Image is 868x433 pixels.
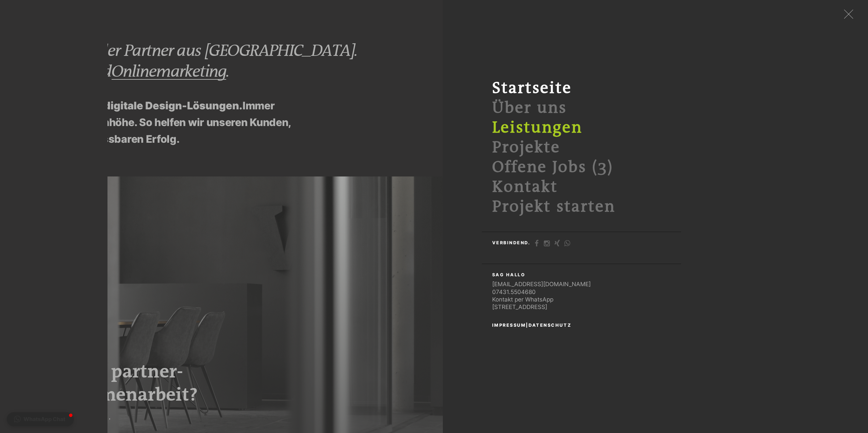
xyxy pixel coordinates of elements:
strong: Startseite [492,79,572,97]
a: Leistungen [492,119,582,137]
a: Datenschutz [529,323,571,328]
a: Kontakt per WhatsApp [492,296,553,303]
a: Offene Jobs (3) [492,158,613,176]
a: 07431.5504680 [492,289,536,295]
h4: Sag Hallo [492,273,527,277]
a: Projekte [492,138,560,157]
a: [EMAIL_ADDRESS][DOMAIN_NAME] [492,281,591,288]
h4: | [492,323,573,328]
a: Über uns [492,99,567,117]
a: Kontakt [492,178,558,196]
a: Projekt starten [492,198,615,216]
a: Impressum [492,323,526,328]
button: WhatsApp Chat [7,412,74,426]
h4: Verbindend. [492,241,532,245]
a: [STREET_ADDRESS] [492,304,547,310]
